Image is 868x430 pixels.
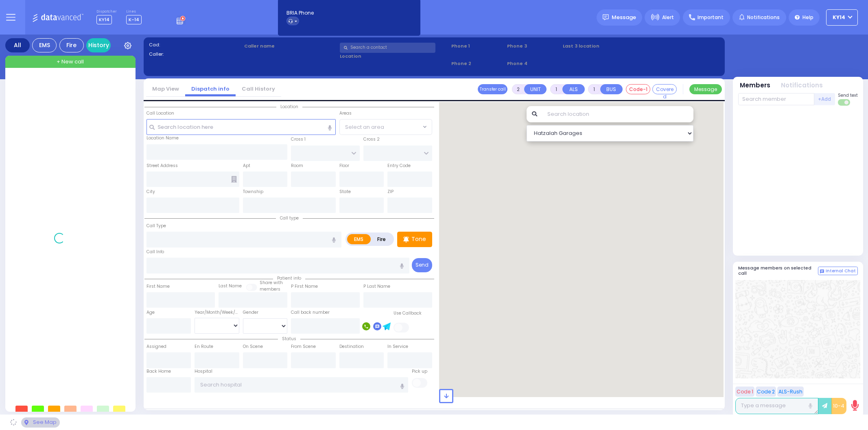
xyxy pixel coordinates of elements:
label: Township [243,189,263,195]
label: Hospital [195,368,212,375]
input: Search a contact [340,43,435,53]
input: Search location here [146,119,336,135]
button: Code 1 [735,387,754,397]
label: Turn off text [838,98,851,106]
label: In Service [387,343,408,350]
small: Share with [260,280,283,286]
button: Message [689,84,722,94]
button: BUS [600,84,623,94]
label: En Route [195,343,213,350]
label: First Name [146,283,170,290]
a: History [86,38,111,52]
span: Message [612,13,636,22]
label: Caller name [244,43,337,50]
label: Use Callback [394,310,422,317]
button: Code-1 [626,84,650,94]
span: Internal Chat [826,268,856,274]
label: Cross 2 [363,136,380,143]
span: Send text [838,92,858,98]
label: Fire [370,234,393,244]
label: Apt [243,163,250,169]
h5: Message members on selected call [738,265,818,276]
a: Map View [146,85,185,93]
label: Cad: [149,41,242,48]
button: Code 2 [756,387,776,397]
label: Destination [339,343,364,350]
a: Dispatch info [185,85,236,93]
label: P Last Name [363,283,390,290]
p: Tone [411,235,426,243]
input: Search member [738,93,814,105]
span: Help [802,14,813,21]
button: Covered [652,84,677,94]
div: See map [21,417,59,428]
label: Call Location [146,110,174,117]
label: ZIP [387,189,394,195]
span: Location [276,104,302,110]
div: Fire [59,38,84,52]
span: Status [278,336,300,342]
span: Other building occupants [231,176,237,182]
span: Patient info [273,275,305,281]
button: UNIT [524,84,547,94]
label: EMS [347,234,371,244]
label: Last Name [219,283,242,289]
span: BRIA Phone [286,9,314,17]
span: Phone 1 [451,43,504,50]
label: Room [291,163,303,169]
span: Phone 4 [507,60,560,67]
label: State [339,189,351,195]
label: Call Type [146,223,166,229]
span: Select an area [345,123,384,131]
span: + New call [57,58,84,66]
button: Send [412,258,432,272]
div: All [5,38,30,52]
span: Notifications [747,14,780,21]
label: Back Home [146,368,171,375]
button: ALS-Rush [777,387,804,397]
button: KY14 [826,9,858,26]
label: P First Name [291,283,318,290]
label: From Scene [291,343,316,350]
label: City [146,189,155,195]
img: Logo [32,12,86,22]
label: Street Address [146,163,178,169]
label: Caller: [149,51,242,58]
label: Entry Code [387,163,411,169]
input: Search location [542,106,693,122]
span: Important [697,14,724,21]
label: Call back number [291,309,330,316]
label: Dispatcher [96,9,117,14]
label: Assigned [146,343,166,350]
button: Members [740,81,770,90]
button: Transfer call [478,84,507,94]
label: Areas [339,110,352,117]
span: Phone 2 [451,60,504,67]
label: On Scene [243,343,263,350]
input: Search hospital [195,377,408,393]
img: comment-alt.png [820,269,824,274]
label: Call Info [146,249,164,255]
label: Floor [339,163,349,169]
label: Cross 1 [291,136,306,143]
button: ALS [562,84,585,94]
label: Age [146,309,155,316]
img: message.svg [603,14,609,20]
button: Internal Chat [818,267,858,276]
div: Year/Month/Week/Day [195,309,239,316]
label: Location Name [146,135,179,141]
button: Notifications [781,81,823,90]
div: EMS [32,38,57,52]
label: Location [340,53,448,60]
span: Call type [276,215,303,221]
label: Last 3 location [563,43,641,50]
label: Pick up [412,368,427,375]
span: KY14 [96,15,112,24]
span: K-14 [126,15,142,24]
span: Alert [662,14,674,21]
span: members [260,286,280,292]
label: Lines [126,9,142,14]
span: Phone 3 [507,43,560,50]
a: Call History [236,85,281,93]
label: Gender [243,309,258,316]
